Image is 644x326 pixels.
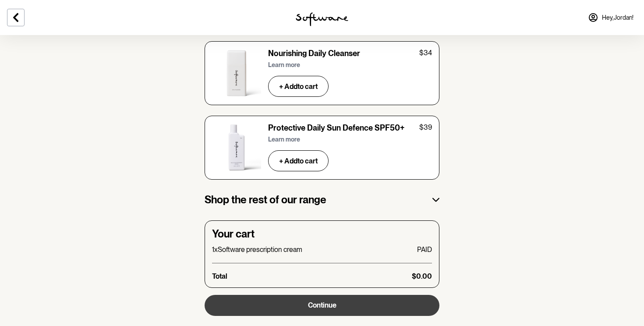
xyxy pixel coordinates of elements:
h4: Your cart [212,228,432,241]
a: Hey,Jordan! [583,7,639,28]
p: Learn more [268,136,300,143]
h6: Protective Daily Sun Defence SPF50+ [268,123,405,133]
p: $34 [419,49,432,57]
p: $39 [419,123,432,131]
span: Continue [308,301,336,309]
p: Total [212,272,227,280]
span: Hey, Jordan ! [602,14,633,21]
button: Learn more [268,131,304,149]
p: Learn more [268,61,300,69]
button: + Addto cart [268,76,329,97]
button: Learn more [268,56,304,74]
p: 1 x Software prescription cream [212,245,302,254]
h6: Nourishing Daily Cleanser [268,49,360,58]
img: software logo [296,12,348,26]
button: Continue [205,295,439,316]
button: + Addto cart [268,150,329,171]
p: $0.00 [412,272,432,280]
button: Shop the rest of our range [205,183,439,217]
p: PAID [417,245,432,254]
h3: Shop the rest of our range [205,194,326,206]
